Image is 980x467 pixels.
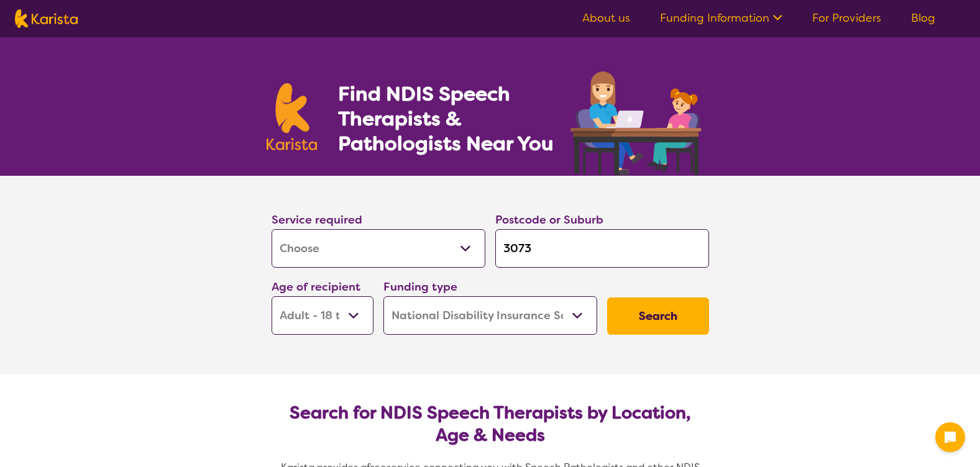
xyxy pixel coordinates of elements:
[660,11,782,25] a: Funding Information
[495,229,709,268] input: Type
[272,279,360,294] label: Age of recipient
[15,9,78,28] img: Karista logo
[383,279,457,294] label: Funding type
[607,297,709,335] button: Search
[911,11,935,25] a: Blog
[495,212,603,227] label: Postcode or Suburb
[338,81,568,156] h1: Find NDIS Speech Therapists & Pathologists Near You
[561,67,714,176] img: speech-therapy
[812,11,881,25] a: For Providers
[582,11,630,25] a: About us
[282,402,699,447] h2: Search for NDIS Speech Therapists by Location, Age & Needs
[272,212,362,227] label: Service required
[267,83,318,150] img: Karista logo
